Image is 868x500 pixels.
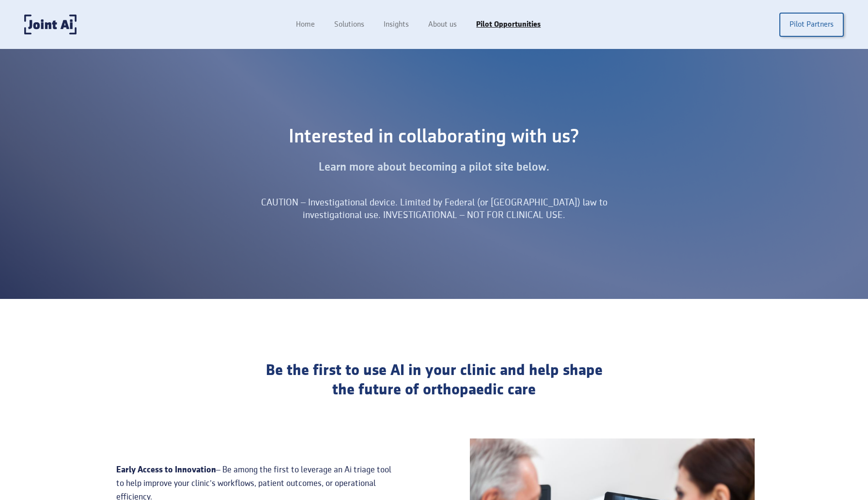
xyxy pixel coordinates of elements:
div: CAUTION – Investigational device. Limited by Federal (or [GEOGRAPHIC_DATA]) law to investigationa... [241,196,627,221]
div: Learn more about becoming a pilot site below. [213,157,655,177]
a: Insights [374,16,418,34]
strong: Early Access to Innovation [116,466,216,474]
a: Solutions [325,16,374,34]
a: Pilot Opportunities [466,16,550,34]
a: home [24,15,77,34]
div: Interested in collaborating with us? [213,126,655,148]
a: Pilot Partners [779,13,844,37]
a: About us [418,16,466,34]
a: Home [286,16,325,34]
div: Be the first to use AI in your clinic and help shape the future of orthopaedic care [256,361,612,400]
